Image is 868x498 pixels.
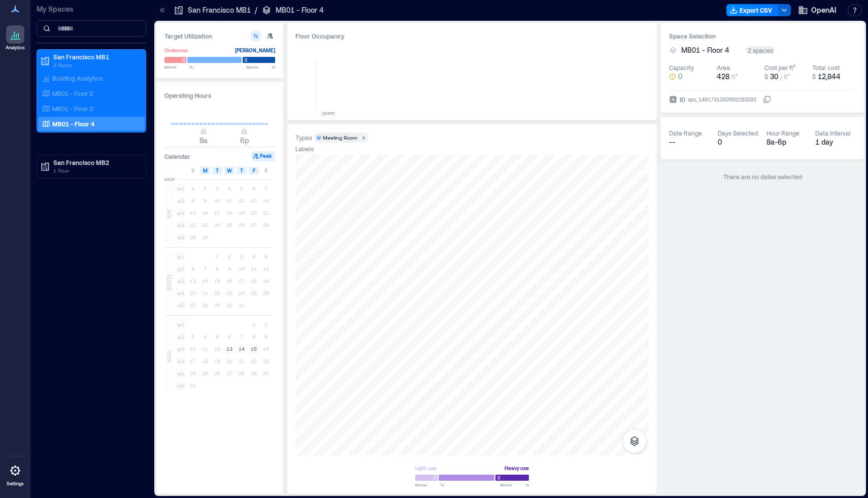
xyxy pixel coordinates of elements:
[176,276,186,286] span: w3
[815,129,851,137] div: Data Interval
[766,137,807,147] div: 8a - 6p
[678,72,682,82] span: 0
[176,233,186,243] span: w5
[415,482,444,488] span: Below %
[723,173,802,180] span: There are no dates selected
[227,167,232,175] span: W
[718,137,758,147] div: 0
[295,145,314,153] div: Labels
[37,4,146,14] p: My Spaces
[176,356,186,367] span: w4
[240,167,243,175] span: T
[360,135,366,141] div: 2
[176,301,186,311] span: w5
[165,351,173,362] span: AUG
[669,129,702,137] div: Date Range
[52,74,103,82] p: Building Analytics
[505,463,529,473] div: Heavy use
[176,196,186,206] span: w2
[176,332,186,342] span: w2
[199,136,208,145] span: 8a
[717,63,730,72] div: Area
[191,167,194,175] span: S
[164,151,190,161] h3: Calendar
[53,53,139,61] p: San Francisco MB1
[235,45,275,55] div: [PERSON_NAME]
[718,129,758,137] div: Days Selected
[726,4,778,16] button: Export CSV
[322,111,336,116] text: [DATE]
[253,167,255,175] span: F
[680,94,685,105] span: ID
[176,369,186,379] span: w5
[264,167,268,175] span: S
[323,134,357,141] div: Meeting Room
[811,5,837,15] span: OpenAI
[812,73,816,80] span: $
[176,208,186,218] span: w3
[226,346,232,352] text: 13
[295,134,312,142] div: Types
[255,5,257,15] p: /
[731,73,738,80] span: ft²
[764,63,795,72] div: Cost per ft²
[770,72,778,81] span: 30
[295,31,649,41] div: Floor Occupancy
[669,138,675,146] span: --
[3,22,28,54] a: Analytics
[766,129,799,137] div: Hour Range
[52,105,93,113] p: MB01 - Floor 3
[240,136,249,145] span: 6p
[203,167,208,175] span: M
[176,320,186,330] span: w1
[176,288,186,298] span: w4
[52,120,94,128] p: MB01 - Floor 4
[53,158,139,167] p: San Francisco MB2
[176,184,186,194] span: w1
[165,275,173,290] span: [DATE]
[500,482,529,488] span: Above %
[176,252,186,262] span: w1
[818,72,841,81] span: 12,844
[669,31,856,41] h3: Space Selection
[53,61,139,69] p: 3 Floors
[681,45,729,55] span: MB01 - Floor 4
[216,167,219,175] span: T
[276,5,324,15] p: MB01 - Floor 4
[669,72,713,82] button: 0
[812,63,840,72] div: Total cost
[239,346,245,352] text: 14
[669,63,694,72] div: Capacity
[252,151,275,161] button: Peak
[53,167,139,175] p: 1 Floor
[164,176,175,182] span: 2025
[164,45,188,55] div: Underuse
[7,481,24,487] p: Settings
[164,90,275,101] h3: Operating Hours
[164,31,275,41] h3: Target Utilization
[176,344,186,354] span: w3
[176,264,186,274] span: w2
[681,45,742,55] button: MB01 - Floor 4
[164,64,193,70] span: Below %
[815,137,856,147] div: 1 day
[717,72,729,81] span: 428
[764,73,768,80] span: $
[176,220,186,230] span: w4
[415,463,437,473] div: Light use
[165,210,173,219] span: JUN
[795,2,840,18] button: OpenAI
[763,95,771,104] button: IDspc_1491731292692153292
[6,45,25,51] p: Analytics
[176,381,186,391] span: w6
[52,89,93,97] p: MB01 - Floor 2
[188,5,251,15] p: San Francisco MB1
[764,72,808,82] button: $ 30 / ft²
[3,458,27,490] a: Settings
[251,346,257,352] text: 15
[246,64,275,70] span: Above %
[687,94,757,105] div: spc_1491731292692153292
[746,46,775,54] div: 2 spaces
[780,73,790,80] span: / ft²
